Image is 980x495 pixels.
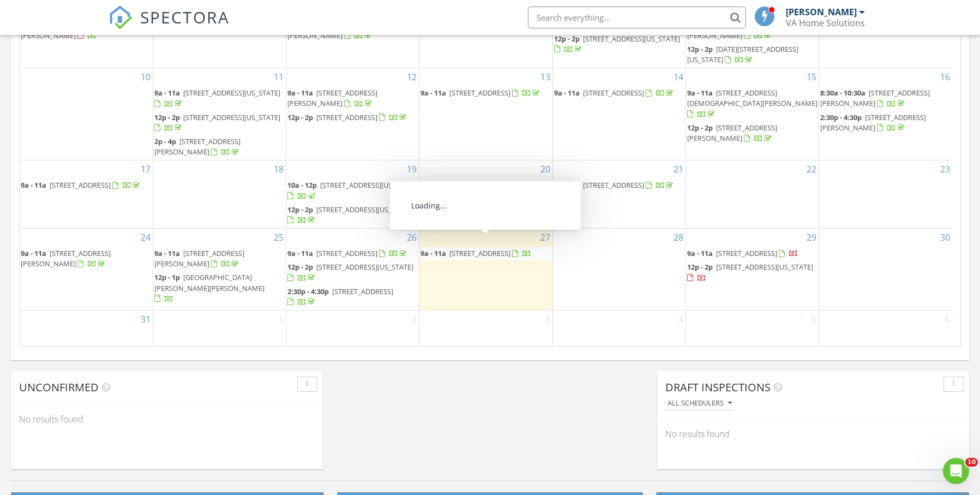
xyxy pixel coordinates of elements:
td: Go to August 20, 2025 [419,160,552,229]
td: Go to August 27, 2025 [419,229,552,311]
a: 12p - 1p [GEOGRAPHIC_DATA][PERSON_NAME][PERSON_NAME] [154,271,285,306]
a: 9a - 11a [STREET_ADDRESS] [21,179,152,192]
a: 9a - 11a [STREET_ADDRESS][PERSON_NAME] [287,88,377,108]
td: Go to August 29, 2025 [686,229,819,311]
span: [STREET_ADDRESS][PERSON_NAME] [154,136,241,157]
a: 9a - 11a [STREET_ADDRESS] [687,248,798,258]
a: 9a - 11a [STREET_ADDRESS][PERSON_NAME] [154,247,285,271]
td: Go to August 12, 2025 [286,68,419,160]
span: 8:30a - 10:30a [820,88,865,98]
span: [STREET_ADDRESS] [583,180,644,190]
a: Go to August 16, 2025 [938,68,952,86]
span: 9a - 11a [420,248,446,258]
span: 2:30p - 4:30p [287,287,329,296]
a: 9a - 11a [STREET_ADDRESS][PERSON_NAME] [287,20,377,40]
a: 12p - 1p [GEOGRAPHIC_DATA][PERSON_NAME][PERSON_NAME] [154,272,264,303]
span: Unconfirmed [19,380,99,395]
a: 9a - 11a [STREET_ADDRESS] [554,180,675,190]
div: All schedulers [668,399,732,407]
a: Go to August 25, 2025 [272,229,286,246]
td: Go to September 4, 2025 [552,310,686,346]
a: Go to September 4, 2025 [676,311,686,328]
span: 12p - 2p [687,123,713,133]
span: 10a - 12p [287,180,317,190]
a: 9a - 11a [STREET_ADDRESS] [287,247,418,260]
a: 9a - 11a [STREET_ADDRESS][PERSON_NAME] [154,248,244,269]
span: [STREET_ADDRESS] [449,248,510,258]
a: Go to September 6, 2025 [943,311,952,328]
span: [STREET_ADDRESS] [449,88,510,98]
span: [STREET_ADDRESS] [583,88,644,98]
span: 12p - 2p [287,112,313,122]
a: 9a - 11a [STREET_ADDRESS] [554,87,684,100]
a: 12p - 2p [STREET_ADDRESS][US_STATE] [687,261,817,284]
span: 9a - 11a [687,88,713,98]
a: Go to September 5, 2025 [809,311,819,328]
span: [STREET_ADDRESS] [316,112,377,122]
img: The Best Home Inspection Software - Spectora [109,5,133,29]
a: Go to August 15, 2025 [804,68,819,86]
span: [STREET_ADDRESS][PERSON_NAME] [287,88,377,108]
a: 12p - 2p [STREET_ADDRESS][PERSON_NAME] [687,122,817,145]
td: Go to August 28, 2025 [552,229,686,311]
td: Go to September 3, 2025 [419,310,552,346]
span: 12p - 2p [287,205,313,214]
a: Go to September 2, 2025 [410,311,419,328]
span: [STREET_ADDRESS][PERSON_NAME] [820,88,930,108]
span: [STREET_ADDRESS] [50,180,111,190]
td: Go to August 30, 2025 [819,229,952,311]
td: Go to August 13, 2025 [419,68,552,160]
a: Go to August 22, 2025 [804,160,819,178]
a: 9a - 11a [STREET_ADDRESS] [420,248,531,258]
td: Go to August 21, 2025 [552,160,686,229]
a: 9a - 11a [STREET_ADDRESS] [687,247,817,260]
a: 12p - 2p [STREET_ADDRESS][US_STATE] [287,205,413,225]
a: 8:30a - 10:30a [STREET_ADDRESS][PERSON_NAME] [820,87,951,110]
span: 9a - 11a [287,248,313,258]
a: Go to August 23, 2025 [938,160,952,178]
a: 12p - 2p [DATE][STREET_ADDRESS][US_STATE] [687,43,817,67]
a: 9a - 11a [STREET_ADDRESS][DEMOGRAPHIC_DATA][PERSON_NAME] [687,87,817,121]
span: 9a - 11a [554,88,580,98]
a: 12p - 2p [STREET_ADDRESS] [287,112,408,122]
td: Go to August 14, 2025 [552,68,686,160]
a: Go to August 12, 2025 [405,68,419,86]
span: Draft Inspections [665,380,771,395]
a: 2:30p - 4:30p [STREET_ADDRESS][PERSON_NAME] [820,112,926,133]
a: Go to August 10, 2025 [139,68,153,86]
a: 8:30a - 10:30a [STREET_ADDRESS][PERSON_NAME] [820,88,930,108]
a: Go to September 1, 2025 [276,311,286,328]
span: [STREET_ADDRESS][PERSON_NAME] [820,112,926,133]
a: 10a - 12p [STREET_ADDRESS][US_STATE] [287,179,418,202]
a: 12p - 2p [STREET_ADDRESS][PERSON_NAME] [687,123,777,143]
a: 12p - 2p [STREET_ADDRESS][US_STATE] [554,34,680,54]
a: 9a - 11a [STREET_ADDRESS][PERSON_NAME] [287,87,418,110]
span: SPECTORA [140,5,230,28]
span: 9a - 11a [154,248,180,258]
a: 2:30p - 4:30p [STREET_ADDRESS][PERSON_NAME] [820,111,951,135]
td: Go to August 22, 2025 [686,160,819,229]
td: Go to August 11, 2025 [153,68,286,160]
span: 9a - 11a [420,88,446,98]
span: [STREET_ADDRESS][US_STATE] [583,34,680,44]
a: 12p - 2p [STREET_ADDRESS][US_STATE] [287,262,413,282]
a: Go to August 29, 2025 [804,229,819,246]
td: Go to September 1, 2025 [153,310,286,346]
a: Go to August 13, 2025 [538,68,552,86]
a: Go to August 26, 2025 [405,229,419,246]
a: 2:30p - 4:30p [STREET_ADDRESS] [287,285,418,309]
a: 9a - 11a [STREET_ADDRESS] [420,87,551,100]
span: [STREET_ADDRESS][US_STATE] [316,262,413,272]
span: 12p - 2p [287,262,313,272]
span: [STREET_ADDRESS][US_STATE] [716,262,813,272]
td: Go to August 24, 2025 [20,229,153,311]
a: Go to August 11, 2025 [272,68,286,86]
span: 9a - 11a [554,180,580,190]
a: 9a - 11a [STREET_ADDRESS][PERSON_NAME] [687,20,777,40]
span: 9a - 11a [287,88,313,98]
td: Go to September 2, 2025 [286,310,419,346]
span: 12p - 2p [687,44,713,54]
a: Go to August 24, 2025 [139,229,153,246]
a: 2p - 4p [STREET_ADDRESS][PERSON_NAME] [154,136,241,157]
a: 12p - 2p [STREET_ADDRESS][US_STATE] [154,111,285,135]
